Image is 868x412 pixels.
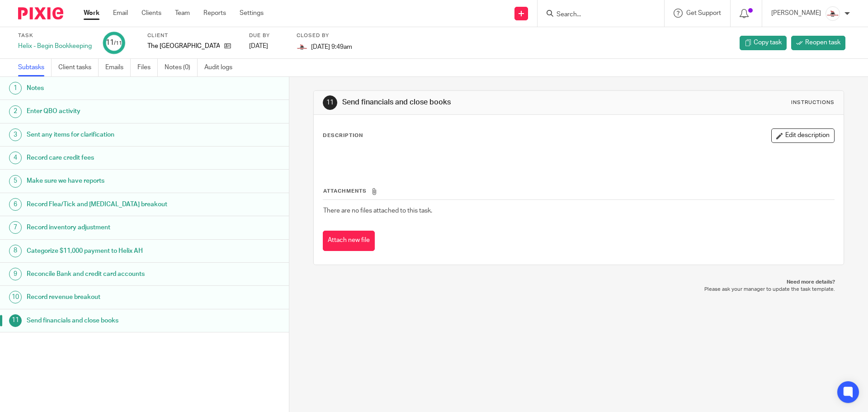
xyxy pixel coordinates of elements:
[175,9,190,18] a: Team
[9,82,22,95] div: 1
[113,9,128,18] a: Email
[9,221,22,234] div: 7
[137,59,158,76] a: Files
[142,9,161,18] a: Clients
[323,208,432,214] span: There are no files attached to this task.
[165,59,198,76] a: Notes (0)
[249,42,285,51] div: [DATE]
[147,32,238,39] label: Client
[9,245,22,257] div: 8
[556,11,637,19] input: Search
[27,290,196,304] h1: Record revenue breakout
[9,314,22,327] div: 11
[323,189,367,194] span: Attachments
[322,286,835,293] p: Please ask your manager to update the task template.
[9,175,22,188] div: 5
[791,36,845,50] a: Reopen task
[27,174,196,188] h1: Make sure we have reports
[27,198,196,211] h1: Record Flea/Tick and [MEDICAL_DATA] breakout
[27,267,196,281] h1: Reconcile Bank and credit card accounts
[771,9,821,18] p: [PERSON_NAME]
[754,38,782,47] span: Copy task
[114,41,122,46] small: /11
[771,128,835,143] button: Edit description
[18,7,63,19] img: Pixie
[686,10,721,16] span: Get Support
[18,32,92,39] label: Task
[826,6,840,21] img: EtsyProfilePhoto.jpg
[791,99,835,106] div: Instructions
[27,244,196,258] h1: Categorize $11,000 payment to Helix AH
[323,132,363,139] p: Description
[27,314,196,327] h1: Send financials and close books
[27,221,196,234] h1: Record inventory adjustment
[9,128,22,141] div: 3
[322,279,835,286] p: Need more details?
[84,9,99,18] a: Work
[58,59,99,76] a: Client tasks
[18,42,92,51] div: Helix - Begin Bookkeeping
[9,152,22,164] div: 4
[311,43,352,50] span: [DATE] 9:49am
[147,42,220,51] p: The [GEOGRAPHIC_DATA]
[204,59,239,76] a: Audit logs
[342,98,598,107] h1: Send financials and close books
[249,32,285,39] label: Due by
[203,9,226,18] a: Reports
[9,291,22,303] div: 10
[297,42,307,52] img: EtsyProfilePhoto.jpg
[9,105,22,118] div: 2
[323,95,337,110] div: 11
[27,151,196,165] h1: Record care credit fees
[105,59,131,76] a: Emails
[106,38,122,48] div: 11
[18,59,52,76] a: Subtasks
[240,9,264,18] a: Settings
[27,81,196,95] h1: Notes
[805,38,840,47] span: Reopen task
[323,231,375,251] button: Attach new file
[297,32,352,39] label: Closed by
[740,36,787,50] a: Copy task
[27,128,196,142] h1: Sent any items for clarification
[9,268,22,280] div: 9
[9,198,22,211] div: 6
[27,104,196,118] h1: Enter QBO activity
